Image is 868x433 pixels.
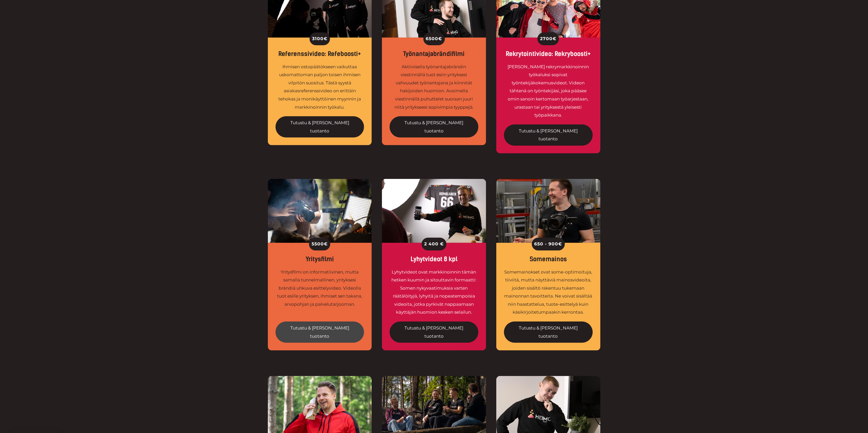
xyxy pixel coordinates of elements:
div: 6500 [423,32,445,45]
div: 2700 [537,32,559,45]
span: € [324,240,328,248]
div: Rekrytointivideo: Rekryboosti+ [504,50,593,58]
a: Tutustu & [PERSON_NAME] tuotanto [504,322,593,343]
a: Tutustu & [PERSON_NAME] tuotanto [276,116,364,138]
img: Somevideo on tehokas formaatti digimarkkinointiin. [382,179,486,243]
a: Tutustu & [PERSON_NAME] tuotanto [390,322,478,343]
a: Tutustu & [PERSON_NAME] tuotanto [504,124,593,146]
div: Yritysfilmi [276,256,364,263]
div: Somemainokset ovat some-optimoituja, tiiviitä, mutta näyttäviä mainosvideoita, joiden sisältö rak... [504,268,593,316]
div: 650 - 900 [532,238,565,250]
div: Työnantajabrändifilmi [390,50,478,58]
img: Yritysvideo tuo yrityksesi parhaat puolet esiiin kiinnostavalla tavalla. [268,179,372,243]
span: € [553,35,556,43]
a: Tutustu & [PERSON_NAME] tuotanto [390,116,478,138]
div: [PERSON_NAME] rekrymarkkinoinnin työkaluksi sopivat työntekijäkokemusvideot. Videon tähtenä on ty... [504,63,593,119]
div: Lyhytvideot ovat markkinoinnin tämän hetken kuumin ja sitouttavin formaatti: Somen nykyvaatimuksi... [390,268,478,316]
div: 5500 [309,238,330,250]
span: € [558,240,562,248]
div: 3100 [310,32,330,45]
div: 2 400 € [422,238,446,250]
div: Lyhytvideot 8 kpl [390,256,478,263]
div: Aktiivisella työnantajabrändin viestinnällä tuot esiin yrityksesi vahvuudet työnantajana ja kiinn... [390,63,478,111]
span: € [324,35,327,43]
span: € [438,35,442,43]
div: Ihmisen ostopäätökseen vaikuttaa uskomattoman paljon toisen ihmisen vilpitön suositus. Tästä syys... [276,63,364,111]
a: Tutustu & [PERSON_NAME] tuotanto [276,322,364,343]
div: Somemainos [504,256,593,263]
div: Referenssivideo: Refeboosti+ [276,50,364,58]
div: Yritysfilmi on informatiivinen, mutta samalla tunnelmallinen, yrityksesi brändiä uhkuva esittelyv... [276,268,364,316]
img: Videokuvaaja William gimbal kädessä hymyilemässä asiakkaan varastotiloissa kuvauksissa. [496,179,600,243]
